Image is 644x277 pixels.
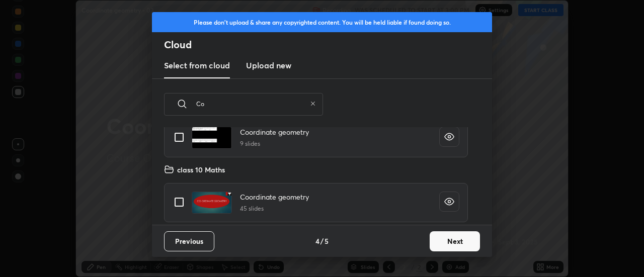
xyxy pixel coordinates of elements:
[325,236,329,246] h4: 5
[240,204,309,213] h5: 45 slides
[240,127,309,137] h4: Coordinate geometry
[196,82,306,125] input: Search
[192,127,232,149] img: 1687325022MKR0SF.pdf
[152,127,480,225] div: grid
[192,192,232,214] img: 1691474631IAZYJN.pdf
[164,38,492,51] h2: Cloud
[164,59,230,71] h3: Select from cloud
[320,236,324,246] h4: /
[177,164,225,175] h4: class 10 Maths
[246,59,291,71] h3: Upload new
[240,192,309,202] h4: Coordinate geometry
[152,12,492,32] div: Please don't upload & share any copyrighted content. You will be held liable if found doing so.
[164,231,214,251] button: Previous
[430,231,480,251] button: Next
[315,236,319,246] h4: 4
[240,139,309,148] h5: 9 slides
